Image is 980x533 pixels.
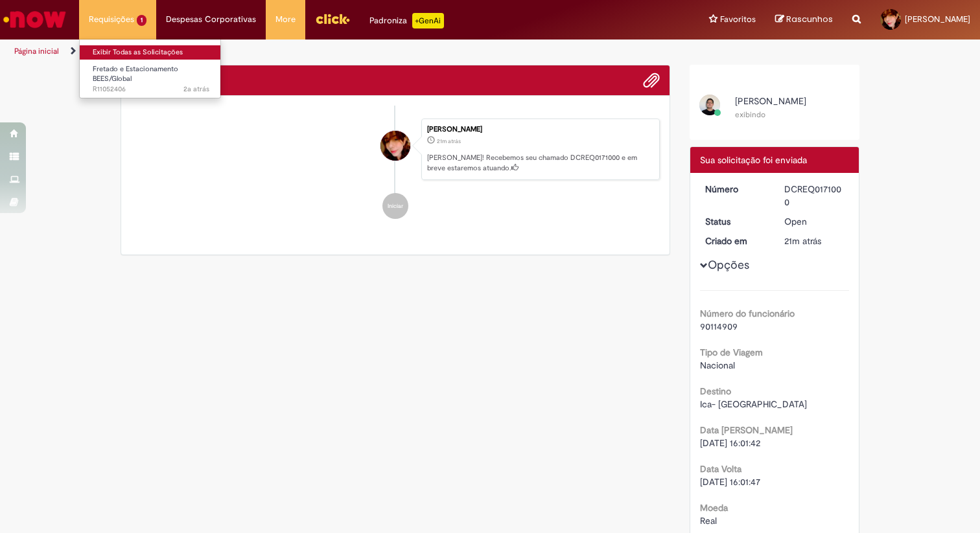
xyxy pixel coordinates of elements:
small: exibindo [735,109,765,120]
li: Pamela Cristina De Souza [131,119,660,181]
span: [PERSON_NAME] [905,14,970,25]
span: 21m atrás [437,137,461,145]
a: Rascunhos [775,14,833,26]
div: DCREQ0171000 [784,183,845,209]
span: 2a atrás [183,84,209,94]
p: [PERSON_NAME]! Recebemos seu chamado DCREQ0171000 e em breve estaremos atuando. [427,153,653,173]
button: Adicionar anexos [643,72,660,89]
img: ServiceNow [1,6,68,32]
span: Rascunhos [786,13,833,25]
span: [DATE] 16:01:42 [700,437,760,449]
a: Exibir Todas as Solicitações [80,45,222,60]
span: 90114909 [700,321,738,332]
div: [PERSON_NAME] [427,126,653,133]
span: Favoritos [720,13,756,26]
ul: Trilhas de página [10,40,644,63]
span: Requisições [89,13,134,26]
dt: Status [695,215,775,228]
span: Fretado e Estacionamento BEES/Global [93,64,178,84]
div: Open [784,215,845,228]
time: 01/02/2024 11:59:43 [183,84,209,94]
div: Pamela Cristina De Souza [380,131,410,161]
b: Tipo de Viagem [700,346,763,358]
span: [PERSON_NAME] [735,95,806,107]
b: Data Volta [700,463,741,475]
span: R11052406 [93,84,209,95]
span: More [275,13,296,26]
span: [DATE] 16:01:47 [700,476,760,488]
b: Moeda [700,502,728,514]
p: +GenAi [412,13,444,28]
b: Data [PERSON_NAME] [700,424,793,436]
ul: Histórico de tíquete [131,106,660,232]
b: Destino [700,385,731,397]
a: Página inicial [14,46,59,56]
div: Padroniza [369,13,444,28]
img: click_logo_yellow_360x200.png [315,9,350,28]
a: Aberto R11052406 : Fretado e Estacionamento BEES/Global [80,62,222,90]
div: 29/09/2025 16:07:30 [784,234,845,247]
span: 21m atrás [784,235,821,247]
time: 29/09/2025 16:07:30 [437,137,461,145]
dt: Criado em [695,234,775,247]
time: 29/09/2025 16:07:30 [784,235,821,247]
b: Número do funcionário [700,308,795,319]
span: Nacional [700,359,735,371]
span: Ica- [GEOGRAPHIC_DATA] [700,398,807,410]
span: 1 [137,15,146,26]
span: Despesas Corporativas [166,13,256,26]
ul: Requisições [79,39,221,98]
span: Sua solicitação foi enviada [700,154,807,166]
span: Real [700,515,717,527]
dt: Número [695,183,775,196]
